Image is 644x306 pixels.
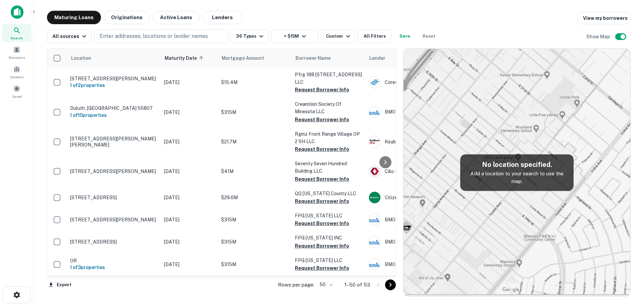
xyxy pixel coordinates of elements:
[10,74,23,80] span: Contacts
[221,138,288,145] p: $21.7M
[104,11,150,24] button: Originations
[369,54,385,62] span: Lender
[221,238,288,246] p: $315M
[369,136,469,148] div: Keybank National Association
[221,79,288,86] p: $15.4M
[164,194,214,201] p: [DATE]
[369,214,469,226] div: BMO Bank National Association
[2,82,32,100] a: Saved
[47,11,101,24] button: Maturing Loans
[295,190,362,197] p: QQ [US_STATE] County LLC
[164,261,214,268] p: [DATE]
[369,106,380,118] img: picture
[202,11,243,24] button: Lenders
[295,130,362,145] p: Rgmz Front Range Village OP 2 SH LLC
[271,30,318,43] button: > $15M
[369,166,380,177] img: picture
[2,43,32,61] a: Borrowers
[70,112,157,119] h6: 1 of 10 properties
[2,24,32,42] a: Search
[161,49,218,68] th: Maturity Date
[418,30,440,43] button: Reset
[369,191,469,204] div: Citizens
[71,54,91,62] span: Location
[2,63,32,81] a: Contacts
[164,138,214,145] p: [DATE]
[394,30,416,43] button: Save your search to get updates of matches that match your search criteria.
[231,30,268,43] button: 36 Types
[369,214,380,225] img: picture
[369,192,380,203] img: picture
[70,168,157,174] p: [STREET_ADDRESS][PERSON_NAME]
[295,257,362,264] p: FPG [US_STATE] LLC
[100,32,208,40] p: Enter addresses, locations or lender names
[369,76,469,88] div: Corevest Finance
[369,236,380,248] img: picture
[295,264,349,272] button: Request Borrower Info
[70,217,157,223] p: [STREET_ADDRESS][PERSON_NAME]
[369,259,380,270] img: picture
[291,49,365,68] th: Borrower Name
[221,108,288,116] p: $315M
[578,12,631,24] a: View my borrowers
[164,79,214,86] p: [DATE]
[70,82,157,89] h6: 1 of 2 properties
[221,216,288,223] p: $315M
[321,30,355,43] button: Custom
[385,279,396,290] button: Go to next page
[295,197,349,205] button: Request Borrower Info
[295,234,362,242] p: FPG [US_STATE] INC
[70,136,157,148] p: [STREET_ADDRESS][PERSON_NAME][PERSON_NAME]
[164,168,214,175] p: [DATE]
[369,236,469,248] div: BMO Bank National Association
[165,54,206,62] span: Maturity Date
[369,77,380,88] img: picture
[9,55,25,60] span: Borrowers
[466,160,568,170] h5: No location specified.
[295,212,362,219] p: FPG [US_STATE] LLC
[295,116,349,124] button: Request Borrower Info
[610,252,644,285] iframe: Chat Widget
[278,281,314,289] p: Rows per page:
[52,32,88,40] div: All sources
[586,33,611,40] h6: Show Map
[365,49,473,68] th: Lender
[70,264,157,271] h6: 1 of 3 properties
[70,258,157,264] p: OR
[47,280,73,290] button: Export
[12,94,22,99] span: Saved
[11,35,23,41] span: Search
[164,238,214,246] p: [DATE]
[369,258,469,270] div: BMO Bank National Association
[369,136,380,147] img: picture
[67,49,161,68] th: Location
[295,175,349,183] button: Request Borrower Info
[369,106,469,118] div: BMO Bank National Association
[344,281,370,289] p: 1–50 of 53
[466,170,568,185] p: Add a location to your search to use the map.
[221,261,288,268] p: $315M
[94,30,228,43] button: Enter addresses, locations or lender names
[164,216,214,223] p: [DATE]
[70,76,157,82] p: [STREET_ADDRESS][PERSON_NAME]
[47,30,91,43] button: All sources
[369,165,469,177] div: Cibc Bank USA
[222,54,273,62] span: Mortgage Amount
[70,105,157,111] p: Duluth, [GEOGRAPHIC_DATA] 55807
[404,49,630,296] img: map-placeholder.webp
[153,11,200,24] button: Active Loans
[296,54,331,62] span: Borrower Name
[358,30,391,43] button: All Filters
[70,194,157,201] p: [STREET_ADDRESS]
[295,71,362,86] p: Pfrg 188 [STREET_ADDRESS] LLC
[326,32,352,40] div: Custom
[164,108,214,116] p: [DATE]
[295,86,349,94] button: Request Borrower Info
[295,242,349,250] button: Request Borrower Info
[221,194,288,201] p: $29.6M
[295,100,362,115] p: Creamtion Society Of Minesota LLC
